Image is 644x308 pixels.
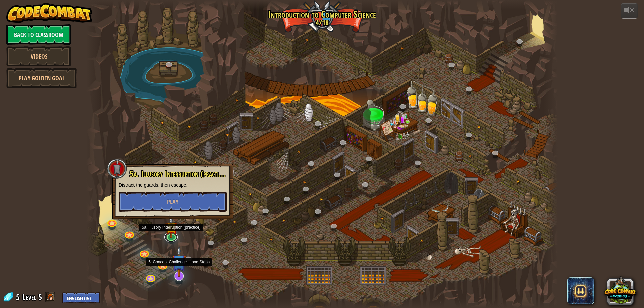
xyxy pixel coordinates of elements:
span: Play [167,198,178,206]
span: 5 [16,292,22,302]
p: Distract the guards, then escape. [119,182,227,188]
img: level-banner-started.png [165,217,178,238]
span: Level [22,292,36,303]
a: Videos [6,46,71,66]
button: Play [119,192,227,212]
a: Play Golden Goal [6,68,77,88]
a: Back to Classroom [6,24,71,45]
button: Adjust volume [621,3,638,19]
span: 5 [38,292,42,302]
span: 5a. Illusory Interruption (practice) [130,168,226,179]
img: level-banner-unstarted-subscriber.png [172,246,186,277]
img: CodeCombat - Learn how to code by playing a game [6,3,92,23]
